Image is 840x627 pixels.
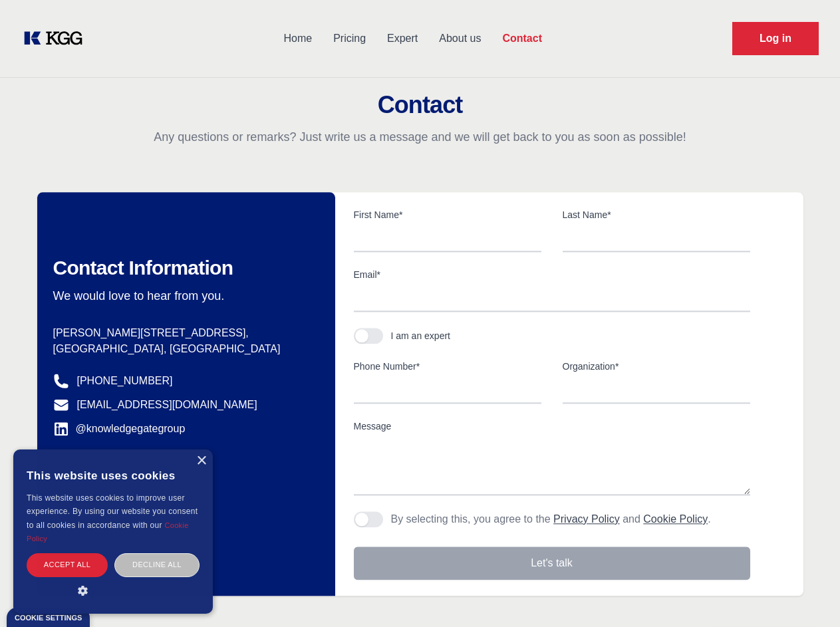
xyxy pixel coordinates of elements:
[491,21,553,56] a: Contact
[354,208,541,221] label: First Name*
[114,553,200,576] div: Decline all
[553,513,620,525] a: Privacy Policy
[21,28,93,49] a: KOL Knowledge Platform: Talk to Key External Experts (KEE)
[428,21,491,56] a: About us
[27,521,189,543] a: Cookie Policy
[27,459,200,491] div: This website uses cookies
[53,325,314,341] p: [PERSON_NAME][STREET_ADDRESS],
[643,513,708,525] a: Cookie Policy
[354,268,750,281] label: Email*
[53,421,186,437] a: @knowledgegategroup
[563,360,750,373] label: Organization*
[27,553,108,576] div: Accept all
[77,397,257,413] a: [EMAIL_ADDRESS][DOMAIN_NAME]
[53,288,314,304] p: We would love to hear from you.
[354,420,750,433] label: Message
[196,456,206,466] div: Close
[391,329,451,342] div: I am an expert
[563,208,750,221] label: Last Name*
[354,547,750,580] button: Let's talk
[53,256,314,280] h2: Contact Information
[27,493,198,530] span: This website uses cookies to improve user experience. By using our website you consent to all coo...
[354,360,541,373] label: Phone Number*
[15,614,82,622] div: Cookie settings
[773,563,840,627] iframe: Chat Widget
[16,92,824,118] h2: Contact
[77,373,173,389] a: [PHONE_NUMBER]
[323,21,376,56] a: Pricing
[16,129,824,145] p: Any questions or remarks? Just write us a message and we will get back to you as soon as possible!
[376,21,428,56] a: Expert
[732,22,819,55] a: Request Demo
[53,341,314,357] p: [GEOGRAPHIC_DATA], [GEOGRAPHIC_DATA]
[273,21,323,56] a: Home
[391,511,711,527] p: By selecting this, you agree to the and .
